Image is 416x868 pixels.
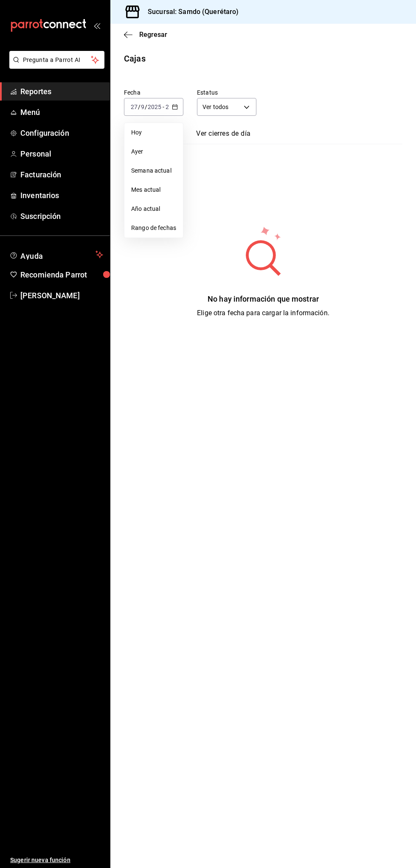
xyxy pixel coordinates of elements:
[124,129,250,144] div: navigation tabs
[20,148,103,160] span: Personal
[23,56,91,64] span: Pregunta a Parrot AI
[147,104,162,110] input: ----
[20,190,103,201] span: Inventarios
[165,104,173,110] input: --
[20,290,103,301] span: [PERSON_NAME]
[131,204,176,213] span: Año actual
[197,98,256,116] div: Ver todos
[130,104,138,110] input: --
[131,166,176,175] span: Semana actual
[163,104,164,110] span: -
[197,293,329,305] div: No hay información que mostrar
[141,7,239,17] h3: Sucursal: Samdo (Querétaro)
[124,52,146,65] div: Cajas
[131,147,176,156] span: Ayer
[93,22,100,29] button: open_drawer_menu
[141,104,145,110] input: --
[20,269,103,280] span: Recomienda Parrot
[197,309,329,317] span: Elige otra fecha para cargar la información.
[20,127,103,139] span: Configuración
[20,210,103,222] span: Suscripción
[20,106,103,118] span: Menú
[145,104,147,110] span: /
[6,62,104,70] a: Pregunta a Parrot AI
[131,128,176,137] span: Hoy
[138,104,141,110] span: /
[124,90,183,95] label: Fecha
[139,31,167,39] span: Regresar
[131,185,176,194] span: Mes actual
[20,249,92,260] span: Ayuda
[131,224,176,232] span: Rango de fechas
[10,856,103,865] span: Sugerir nueva función
[9,51,104,69] button: Pregunta a Parrot AI
[20,86,103,97] span: Reportes
[197,90,256,95] label: Estatus
[124,31,167,39] button: Regresar
[20,169,103,180] span: Facturación
[196,129,250,144] a: Ver cierres de día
